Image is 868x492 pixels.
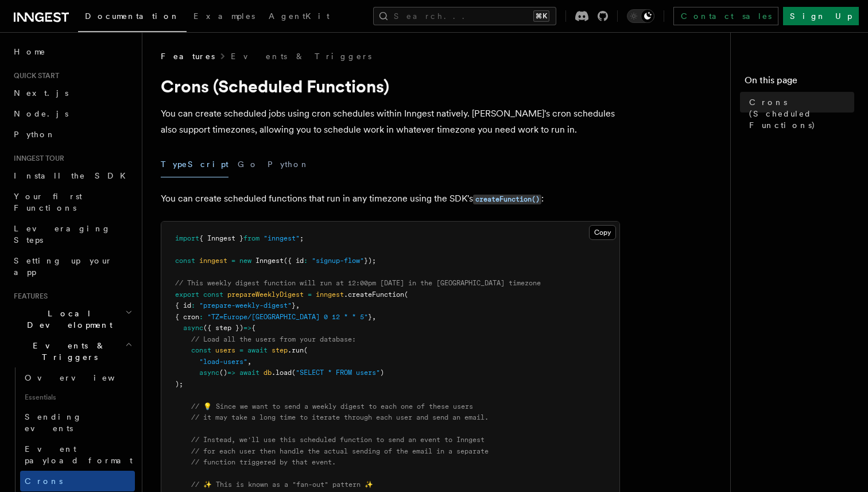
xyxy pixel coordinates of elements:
span: "prepare-weekly-digest" [199,301,292,309]
span: ( [292,369,296,377]
span: } [368,313,372,321]
span: users [215,346,235,354]
a: Install the SDK [9,165,135,186]
span: "TZ=Europe/[GEOGRAPHIC_DATA] 0 12 * * 5" [207,313,368,321]
span: } [292,301,296,309]
span: async [199,369,219,377]
span: Events & Triggers [9,340,125,363]
span: : [191,301,195,309]
span: const [203,290,223,299]
span: { Inngest } [199,234,243,242]
span: await [239,369,259,377]
span: "signup-flow" [312,257,364,265]
span: ({ id [284,257,304,265]
span: , [247,358,251,366]
a: AgentKit [262,3,336,31]
span: step [272,346,288,354]
span: async [183,324,203,332]
span: const [191,346,211,354]
span: export [175,290,199,299]
span: }); [364,257,376,265]
span: Leveraging Steps [14,224,111,245]
span: Local Development [9,308,125,331]
span: inngest [316,290,344,299]
h1: Crons (Scheduled Functions) [161,76,620,96]
a: Events & Triggers [231,51,371,62]
button: Search...⌘K [373,7,556,25]
span: Examples [193,11,255,21]
span: .load [272,369,292,377]
span: : [199,313,203,321]
a: Crons (Scheduled Functions) [745,92,854,135]
a: Setting up your app [9,250,135,282]
span: Sending events [25,412,82,433]
span: import [175,234,199,242]
span: // Load all the users from your database: [191,335,356,343]
span: ); [175,380,183,388]
span: .createFunction [344,290,404,299]
p: You can create scheduled functions that run in any timezone using the SDK's : [161,191,620,207]
a: Python [9,124,135,145]
span: Setting up your app [14,256,113,277]
span: // for each user then handle the actual sending of the email in a separate [191,447,489,455]
button: Go [238,152,258,177]
span: { [251,324,255,332]
a: Contact sales [673,7,778,25]
code: createFunction() [473,195,541,204]
span: Python [14,130,56,139]
span: new [239,257,251,265]
a: Crons [20,471,135,491]
span: Next.js [14,88,68,98]
h4: On this page [745,73,854,92]
span: // Instead, we'll use this scheduled function to send an event to Inngest [191,436,485,444]
a: Overview [20,367,135,388]
a: createFunction() [473,193,541,204]
button: TypeScript [161,152,228,177]
span: Quick start [9,71,59,80]
span: = [239,346,243,354]
a: Sending events [20,406,135,439]
span: "inngest" [263,234,300,242]
span: , [372,313,376,321]
span: const [175,257,195,265]
span: () [219,369,227,377]
p: You can create scheduled jobs using cron schedules within Inngest natively. [PERSON_NAME]'s cron ... [161,106,620,138]
span: db [263,369,272,377]
span: // This weekly digest function will run at 12:00pm [DATE] in the [GEOGRAPHIC_DATA] timezone [175,279,541,287]
span: => [243,324,251,332]
span: prepareWeeklyDigest [227,290,304,299]
a: Documentation [78,3,187,32]
button: Copy [589,225,616,240]
span: = [308,290,312,299]
span: Inngest [255,257,284,265]
span: // 💡 Since we want to send a weekly digest to each one of these users [191,402,473,410]
span: ({ step }) [203,324,243,332]
span: // function triggered by that event. [191,458,336,466]
span: { cron [175,313,199,321]
span: // it may take a long time to iterate through each user and send an email. [191,413,489,421]
span: Essentials [20,388,135,406]
span: Home [14,46,46,57]
a: Sign Up [783,7,859,25]
span: await [247,346,268,354]
span: Crons [25,476,63,486]
span: // ✨ This is known as a "fan-out" pattern ✨ [191,481,373,489]
span: "SELECT * FROM users" [296,369,380,377]
a: Next.js [9,83,135,103]
span: ( [404,290,408,299]
button: Python [268,152,309,177]
a: Your first Functions [9,186,135,218]
span: Features [9,292,48,301]
span: => [227,369,235,377]
span: ( [304,346,308,354]
a: Examples [187,3,262,31]
span: , [296,301,300,309]
a: Node.js [9,103,135,124]
span: Inngest tour [9,154,64,163]
span: .run [288,346,304,354]
span: Your first Functions [14,192,82,212]
kbd: ⌘K [533,10,549,22]
span: ) [380,369,384,377]
button: Local Development [9,303,135,335]
span: Crons (Scheduled Functions) [749,96,854,131]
